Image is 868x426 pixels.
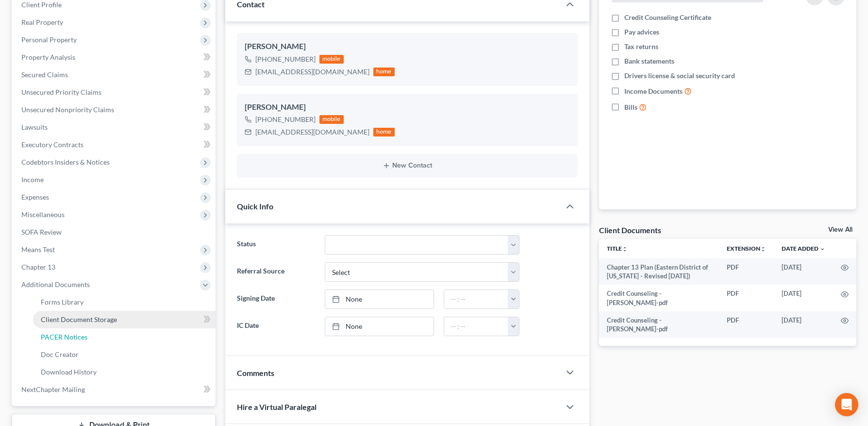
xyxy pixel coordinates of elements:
[624,86,683,96] span: Income Documents
[21,140,83,149] span: Executory Contracts
[21,385,85,393] span: NextChapter Mailing
[14,223,216,241] a: SOFA Review
[33,293,216,311] a: Forms Library
[819,246,825,252] i: expand_more
[33,328,216,346] a: PACER Notices
[828,226,852,233] a: View All
[21,18,63,26] span: Real Property
[33,346,216,363] a: Doc Creator
[14,136,216,153] a: Executory Contracts
[21,280,90,289] span: Additional Documents
[21,193,49,201] span: Expenses
[21,88,101,96] span: Unsecured Priority Claims
[624,56,674,66] span: Bank statements
[373,128,395,136] div: home
[21,35,77,44] span: Personal Property
[33,311,216,328] a: Client Document Storage
[599,225,661,235] div: Client Documents
[719,258,774,285] td: PDF
[21,53,75,61] span: Property Analysis
[255,115,316,124] div: [PHONE_NUMBER]
[444,317,508,336] input: -- : --
[325,290,434,308] a: None
[774,285,833,311] td: [DATE]
[607,245,628,252] a: Titleunfold_more
[319,55,344,64] div: mobile
[237,202,273,211] span: Quick Info
[622,246,628,252] i: unfold_more
[599,311,719,338] td: Credit Counseling - [PERSON_NAME]-pdf
[599,285,719,311] td: Credit Counseling - [PERSON_NAME]-pdf
[21,175,44,184] span: Income
[624,102,637,112] span: Bills
[14,381,216,398] a: NextChapter Mailing
[774,311,833,338] td: [DATE]
[21,70,68,79] span: Secured Claims
[255,67,369,77] div: [EMAIL_ADDRESS][DOMAIN_NAME]
[599,258,719,285] td: Chapter 13 Plan (Eastern District of [US_STATE] - Revised [DATE])
[232,317,320,336] label: IC Date
[760,246,766,252] i: unfold_more
[21,245,55,254] span: Means Test
[41,298,83,306] span: Forms Library
[255,54,316,64] div: [PHONE_NUMBER]
[41,368,97,376] span: Download History
[245,162,570,170] button: New Contact
[719,285,774,311] td: PDF
[835,393,858,416] div: Open Intercom Messenger
[21,228,62,236] span: SOFA Review
[232,235,320,255] label: Status
[624,13,711,22] span: Credit Counseling Certificate
[444,290,508,308] input: -- : --
[237,402,317,411] span: Hire a Virtual Paralegal
[245,41,570,52] div: [PERSON_NAME]
[245,102,570,113] div: [PERSON_NAME]
[373,68,395,76] div: home
[237,368,274,377] span: Comments
[21,0,62,9] span: Client Profile
[41,315,117,324] span: Client Document Storage
[624,42,658,51] span: Tax returns
[325,317,434,336] a: None
[782,245,825,252] a: Date Added expand_more
[719,311,774,338] td: PDF
[21,210,65,219] span: Miscellaneous
[624,27,659,37] span: Pay advices
[727,245,766,252] a: Extensionunfold_more
[232,290,320,309] label: Signing Date
[255,127,369,137] div: [EMAIL_ADDRESS][DOMAIN_NAME]
[14,101,216,119] a: Unsecured Nonpriority Claims
[21,263,55,271] span: Chapter 13
[319,115,344,124] div: mobile
[232,262,320,282] label: Referral Source
[21,158,110,166] span: Codebtors Insiders & Notices
[33,363,216,381] a: Download History
[21,105,114,114] span: Unsecured Nonpriority Claims
[21,123,48,131] span: Lawsuits
[14,119,216,136] a: Lawsuits
[41,333,87,341] span: PACER Notices
[41,350,79,358] span: Doc Creator
[14,49,216,66] a: Property Analysis
[774,258,833,285] td: [DATE]
[624,71,735,81] span: Drivers license & social security card
[14,84,216,101] a: Unsecured Priority Claims
[14,66,216,84] a: Secured Claims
